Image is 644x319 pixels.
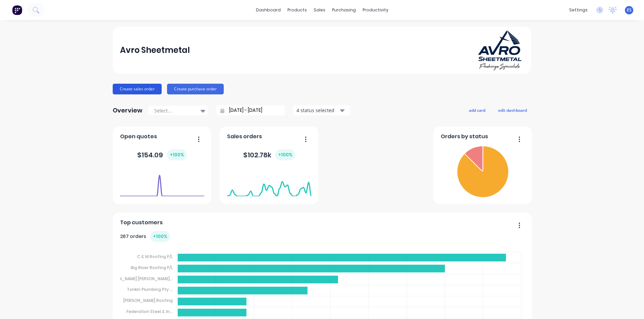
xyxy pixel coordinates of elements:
[284,5,310,15] div: products
[127,287,173,292] tspan: Tonkin Plumbing Pty ...
[131,265,173,270] tspan: Big River Roofing P/L
[167,84,224,94] button: Create purchase order
[293,105,350,115] button: 4 status selected
[150,231,170,242] div: + 100 %
[310,5,329,15] div: sales
[465,106,490,114] button: add card
[275,149,295,160] div: + 100 %
[253,5,284,15] a: dashboard
[113,104,143,117] div: Overview
[12,5,22,15] img: Factory
[105,275,173,281] tspan: [PERSON_NAME] [PERSON_NAME]...
[566,5,591,15] div: settings
[297,107,339,114] div: 4 status selected
[120,133,157,141] span: Open quotes
[113,84,162,94] button: Create sales order
[120,219,163,227] span: Top customers
[123,298,173,303] tspan: [PERSON_NAME] Roofing
[167,149,187,160] div: + 100 %
[120,231,170,242] div: 267 orders
[329,5,359,15] div: purchasing
[494,106,531,114] button: edit dashboard
[627,7,632,13] span: ES
[477,29,524,71] img: Avro Sheetmetal
[137,149,187,160] div: $ 154.09
[441,133,488,141] span: Orders by status
[120,44,190,57] div: Avro Sheetmetal
[243,149,295,160] div: $ 102.78k
[227,133,262,141] span: Sales orders
[359,5,392,15] div: productivity
[126,309,173,314] tspan: Federation Steel & In...
[137,254,173,259] tspan: C & M Roofing P/L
